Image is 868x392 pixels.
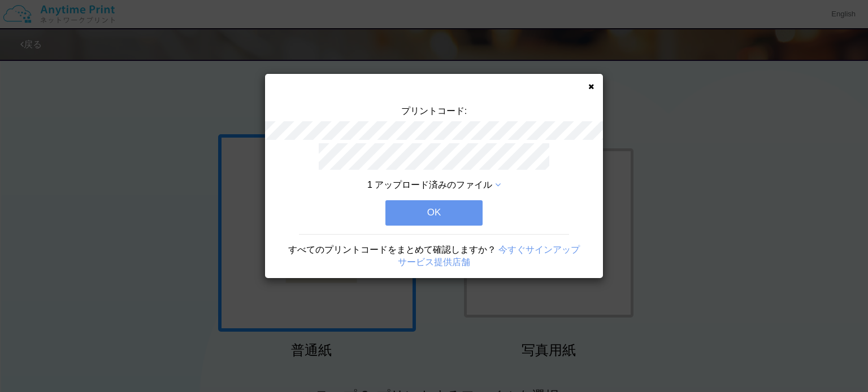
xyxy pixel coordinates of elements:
[288,245,496,254] span: すべてのプリントコードをまとめて確認しますか？
[398,257,470,267] a: サービス提供店舗
[498,245,580,254] a: 今すぐサインアップ
[367,180,492,190] span: 1 アップロード済みのファイル
[385,200,483,225] button: OK
[401,106,467,116] span: プリントコード:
